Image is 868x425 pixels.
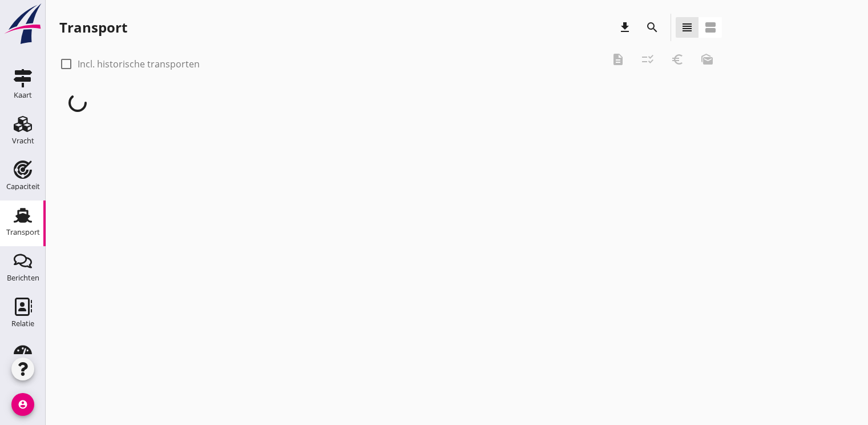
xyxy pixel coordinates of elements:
div: Transport [59,18,127,37]
i: search [645,21,659,34]
i: view_headline [680,21,694,34]
div: Vracht [12,137,34,145]
div: Capaciteit [6,183,40,190]
div: Berichten [7,274,39,282]
i: download [618,21,632,34]
i: account_circle [11,393,34,416]
i: view_agenda [704,21,717,34]
div: Kaart [14,91,32,99]
img: logo-small.a267ee39.svg [2,3,43,45]
div: Relatie [11,320,34,327]
label: Incl. historische transporten [78,58,200,70]
div: Transport [6,228,40,236]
